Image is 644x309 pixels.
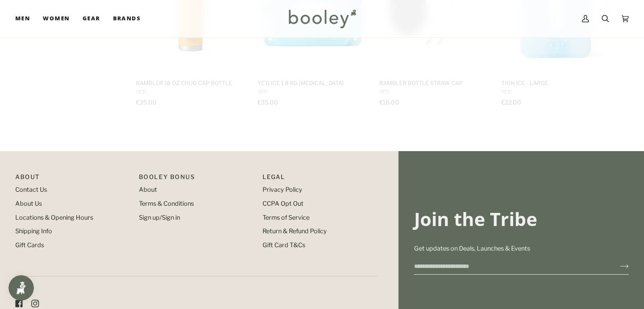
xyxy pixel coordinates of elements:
span: Women [43,14,69,23]
p: Booley Bonus [139,172,254,185]
span: Men [15,14,30,23]
input: your-email@example.com [414,259,606,274]
a: Privacy Policy [263,186,302,193]
a: CCPA Opt Out [263,200,304,207]
a: Terms & Conditions [139,200,194,207]
a: Terms of Service [263,214,310,221]
button: Join [606,259,629,273]
p: Pipeline_Footer Sub [263,172,378,185]
p: Get updates on Deals, Launches & Events [414,244,629,254]
a: Sign up/Sign in [139,214,180,221]
a: About [139,186,157,193]
a: Locations & Opening Hours [15,214,93,221]
img: Booley [285,6,359,31]
span: Brands [113,14,141,23]
a: About Us [15,200,42,207]
a: Gift Card T&Cs [263,241,305,249]
span: Gear [83,14,100,23]
h3: Join the Tribe [414,207,629,231]
a: Gift Cards [15,241,44,249]
a: Return & Refund Policy [263,227,327,235]
a: Contact Us [15,186,47,193]
iframe: Button to open loyalty program pop-up [8,275,34,301]
p: Pipeline_Footer Main [15,172,130,185]
a: Shipping Info [15,227,52,235]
